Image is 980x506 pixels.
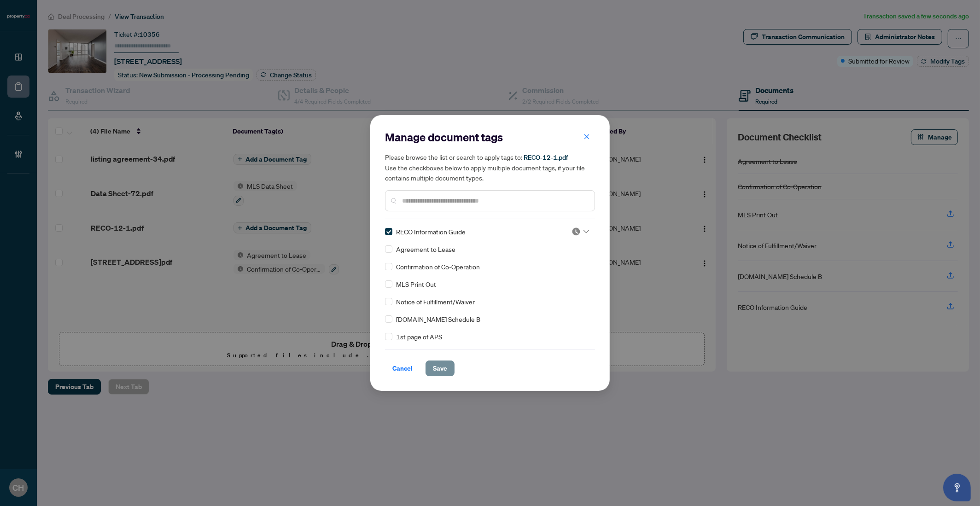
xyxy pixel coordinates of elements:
[396,297,475,307] span: Notice of Fulfillment/Waiver
[572,227,589,236] span: Pending Review
[524,153,568,162] span: RECO-12-1.pdf
[572,227,581,236] img: status
[943,474,971,501] button: Open asap
[396,244,455,254] span: Agreement to Lease
[385,130,595,145] h2: Manage document tags
[396,279,436,289] span: MLS Print Out
[396,332,442,342] span: 1st page of APS
[396,314,480,324] span: [DOMAIN_NAME] Schedule B
[385,361,420,376] button: Cancel
[433,361,447,376] span: Save
[583,134,590,140] span: close
[385,152,595,183] h5: Please browse the list or search to apply tags to: Use the checkboxes below to apply multiple doc...
[426,361,455,376] button: Save
[396,262,480,272] span: Confirmation of Co-Operation
[396,227,466,237] span: RECO Information Guide
[392,361,413,376] span: Cancel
